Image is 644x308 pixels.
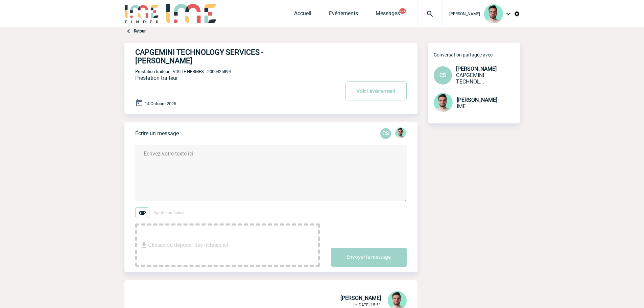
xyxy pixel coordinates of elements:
[399,8,406,14] button: 99+
[449,11,480,16] span: [PERSON_NAME]
[434,52,520,57] p: Conversation partagée avec :
[439,72,446,78] span: CS
[456,72,484,85] span: CAPGEMINI TECHNOLOGY SERVICES
[135,69,231,74] span: Prestation traiteur - VISITE HERMES - 2000425894
[329,10,358,20] a: Evénements
[135,48,319,65] h4: CAPGEMINI TECHNOLOGY SERVICES - [PERSON_NAME]
[376,10,400,20] a: Messages
[434,93,453,112] img: 121547-2.png
[456,66,497,72] span: [PERSON_NAME]
[380,128,391,139] div: Cécile SCHUCK
[380,128,391,139] p: CS
[135,75,178,81] span: Prestation traiteur
[134,29,146,33] a: Retour
[340,295,381,301] span: [PERSON_NAME]
[145,101,176,106] span: 14 Octobre 2025
[484,4,503,23] img: 121547-2.png
[457,103,466,110] span: IME
[331,248,407,267] button: Envoyer le message
[345,81,407,100] button: Voir l'événement
[140,241,148,249] img: file_download.svg
[395,127,406,140] div: Benjamin ROLAND
[135,130,182,137] p: Écrire un message :
[457,97,497,103] span: [PERSON_NAME]
[148,228,228,262] span: Glissez ou déposer des fichiers ici
[353,303,381,307] span: Le [DATE] 15:51
[124,4,160,23] img: IME-Finder
[294,10,311,20] a: Accueil
[153,210,185,215] span: Ajouter un fichier
[395,127,406,138] img: 121547-2.png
